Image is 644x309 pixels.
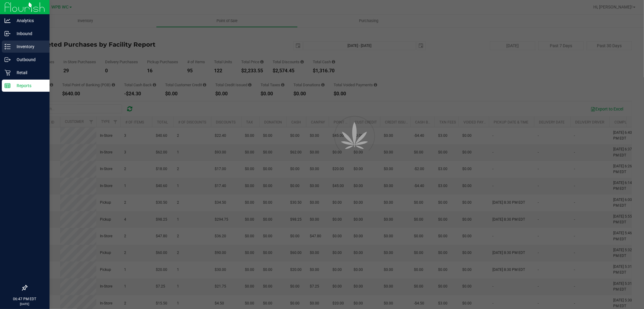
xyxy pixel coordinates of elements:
[3,302,47,306] p: [DATE]
[11,69,47,76] p: Retail
[11,43,47,50] p: Inventory
[11,82,47,89] p: Reports
[11,30,47,37] p: Inbound
[5,57,11,63] inline-svg: Outbound
[3,296,47,302] p: 06:47 PM EDT
[5,31,11,37] inline-svg: Inbound
[11,56,47,63] p: Outbound
[5,18,11,24] inline-svg: Analytics
[5,70,11,76] inline-svg: Retail
[5,44,11,50] inline-svg: Inventory
[5,83,11,89] inline-svg: Reports
[11,17,47,24] p: Analytics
